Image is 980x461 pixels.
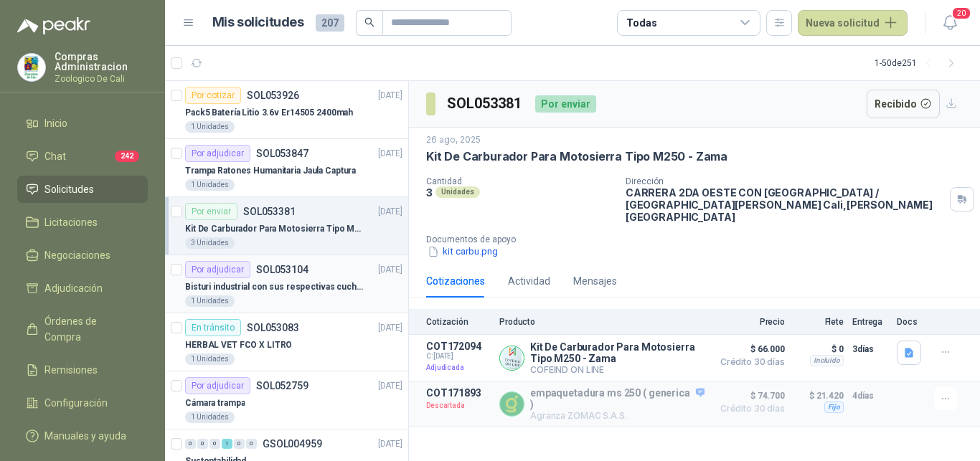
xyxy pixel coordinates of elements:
[55,75,148,83] p: Zoologico De Cali
[937,10,963,36] button: 20
[247,323,299,333] p: SOL053083
[500,392,524,416] img: Company Logo
[243,206,296,217] p: SOL053381
[17,356,148,384] a: Remisiones
[378,321,402,335] p: [DATE]
[185,338,292,352] p: HERBAL VET FCO X LITRO
[44,280,103,296] span: Adjudicación
[17,275,148,302] a: Adjudicación
[185,261,250,278] div: Por adjudicar
[530,341,705,364] p: Kit De Carburador Para Motosierra Tipo M250 - Zama
[185,319,241,336] div: En tránsito
[626,186,944,223] p: CARRERA 2DA OESTE CON [GEOGRAPHIC_DATA] / [GEOGRAPHIC_DATA][PERSON_NAME] Cali , [PERSON_NAME][GEO...
[17,422,148,450] a: Manuales y ayuda
[378,89,402,103] p: [DATE]
[530,410,705,421] p: Agranza ZOMAC S.A.S.
[426,234,974,244] p: Documentos de apoyo
[435,186,480,198] div: Unidades
[185,87,241,104] div: Por cotizar
[713,358,785,366] span: Crédito 30 días
[44,247,110,263] span: Negociaciones
[256,381,308,391] p: SOL052759
[234,439,245,449] div: 0
[17,389,148,417] a: Configuración
[378,437,402,451] p: [DATE]
[852,317,888,327] p: Entrega
[17,143,148,170] a: Chat242
[44,395,108,411] span: Configuración
[573,273,617,289] div: Mensajes
[185,295,235,307] div: 1 Unidades
[713,317,785,327] p: Precio
[810,355,844,366] div: Incluido
[17,110,148,137] a: Inicio
[185,396,245,410] p: Cámara trampa
[246,439,257,449] div: 0
[852,387,888,404] p: 4 días
[197,439,208,449] div: 0
[44,313,134,345] span: Órdenes de Compra
[875,52,963,75] div: 1 - 50 de 251
[17,242,148,269] a: Negociaciones
[793,317,844,327] p: Flete
[44,214,98,230] span: Licitaciones
[185,164,356,178] p: Trampa Ratones Humanitaria Jaula Captura
[426,176,614,186] p: Cantidad
[247,90,299,100] p: SOL053926
[185,106,353,120] p: Pack5 Batería Litio 3.6v Er14505 2400mah
[713,341,785,358] span: $ 66.000
[626,15,656,31] div: Todas
[165,371,408,429] a: Por adjudicarSOL052759[DATE] Cámara trampa1 Unidades
[951,6,971,20] span: 20
[55,52,148,72] p: Compras Administracion
[222,439,232,449] div: 1
[17,176,148,203] a: Solicitudes
[115,151,139,162] span: 242
[426,186,433,199] p: 3
[426,352,491,361] span: C: [DATE]
[426,244,499,260] button: kit carbu.png
[378,379,402,393] p: [DATE]
[185,439,196,449] div: 0
[378,147,402,161] p: [DATE]
[426,133,481,147] p: 26 ago, 2025
[17,209,148,236] a: Licitaciones
[426,341,491,352] p: COT172094
[793,387,844,404] p: $ 21.420
[530,364,705,375] p: COFEIND ON LINE
[426,317,491,327] p: Cotización
[185,145,250,162] div: Por adjudicar
[824,401,844,413] div: Fijo
[185,179,235,191] div: 1 Unidades
[44,181,94,197] span: Solicitudes
[185,121,235,133] div: 1 Unidades
[378,263,402,277] p: [DATE]
[793,341,844,358] p: $ 0
[530,387,705,410] p: empaquetadura ms 250 ( generica )
[209,439,220,449] div: 0
[256,148,308,158] p: SOL053847
[165,81,408,139] a: Por cotizarSOL053926[DATE] Pack5 Batería Litio 3.6v Er14505 2400mah1 Unidades
[867,90,941,118] button: Recibido
[798,10,908,36] button: Nueva solicitud
[447,92,524,115] h3: SOL053381
[18,54,45,81] img: Company Logo
[713,404,785,413] span: Crédito 30 días
[426,273,485,289] div: Cotizaciones
[185,353,235,365] div: 1 Unidades
[626,176,944,186] p: Dirección
[426,387,491,399] p: COT171893
[263,439,322,449] p: GSOL004959
[426,149,727,164] p: Kit De Carburador Para Motosierra Tipo M250 - Zama
[185,280,364,294] p: Bisturi industrial con sus respectivas cuchillas segun muestra
[185,203,237,220] div: Por enviar
[508,273,550,289] div: Actividad
[499,317,705,327] p: Producto
[185,377,250,394] div: Por adjudicar
[378,205,402,219] p: [DATE]
[212,12,304,33] h1: Mis solicitudes
[897,317,925,327] p: Docs
[364,17,374,27] span: search
[256,265,308,275] p: SOL053104
[535,95,596,113] div: Por enviar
